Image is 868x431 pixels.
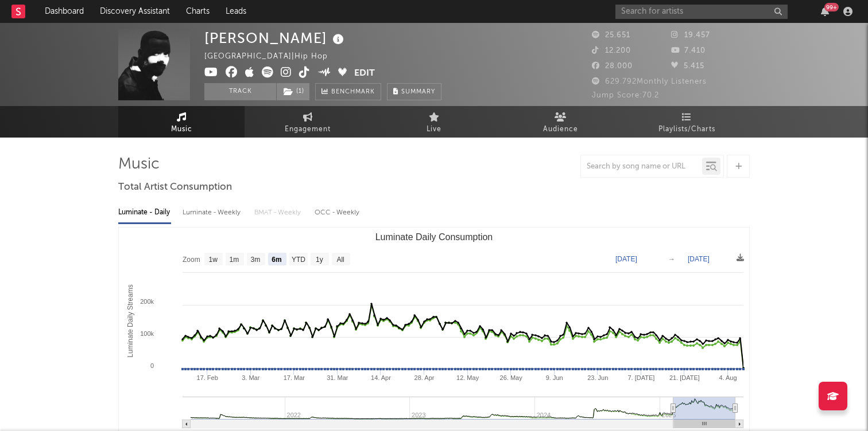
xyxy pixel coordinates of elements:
[592,92,659,99] span: Jump Score: 70.2
[688,255,710,263] text: [DATE]
[204,29,347,48] div: [PERSON_NAME]
[497,106,623,138] a: Audience
[336,256,344,264] text: All
[671,32,710,39] span: 19.457
[118,181,232,194] span: Total Artist Consumption
[627,374,654,381] text: 7. [DATE]
[669,374,700,381] text: 21. [DATE]
[719,374,737,381] text: 4. Aug
[592,62,633,70] span: 28.000
[183,256,200,264] text: Zoom
[197,374,218,381] text: 17. Feb
[230,256,239,264] text: 1m
[543,123,578,136] span: Audience
[587,374,608,381] text: 23. Jun
[140,330,154,337] text: 100k
[118,203,171,222] div: Luminate - Daily
[592,32,630,39] span: 25.651
[401,89,435,95] span: Summary
[615,255,637,263] text: [DATE]
[821,7,829,16] button: 99+
[387,83,441,100] button: Summary
[375,232,493,242] text: Luminate Daily Consumption
[140,298,154,305] text: 200k
[371,374,391,381] text: 14. Apr
[251,256,261,264] text: 3m
[354,66,375,81] button: Edit
[284,374,305,381] text: 17. Mar
[592,47,631,54] span: 12.200
[209,256,218,264] text: 1w
[316,256,323,264] text: 1y
[427,123,441,136] span: Live
[658,123,715,136] span: Playlists/Charts
[456,374,479,381] text: 12. May
[315,83,381,100] a: Benchmark
[272,256,281,264] text: 6m
[327,374,348,381] text: 31. Mar
[277,83,309,100] button: (1)
[315,203,361,222] div: OCC - Weekly
[183,203,243,222] div: Luminate - Weekly
[126,284,134,357] text: Luminate Daily Streams
[371,106,497,138] a: Live
[414,374,435,381] text: 28. Apr
[118,106,245,138] a: Music
[292,256,305,264] text: YTD
[615,5,788,19] input: Search for artists
[285,123,331,136] span: Engagement
[245,106,371,138] a: Engagement
[546,374,563,381] text: 9. Jun
[581,162,702,171] input: Search by song name or URL
[204,50,341,64] div: [GEOGRAPHIC_DATA] | Hip Hop
[276,83,310,100] span: ( 1 )
[500,374,523,381] text: 26. May
[171,123,192,136] span: Music
[331,85,375,99] span: Benchmark
[204,83,276,100] button: Track
[150,362,154,369] text: 0
[671,62,704,70] span: 5.415
[668,255,675,263] text: →
[592,78,707,85] span: 629.792 Monthly Listeners
[824,3,839,11] div: 99 +
[671,47,706,54] span: 7.410
[242,374,260,381] text: 3. Mar
[623,106,750,138] a: Playlists/Charts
